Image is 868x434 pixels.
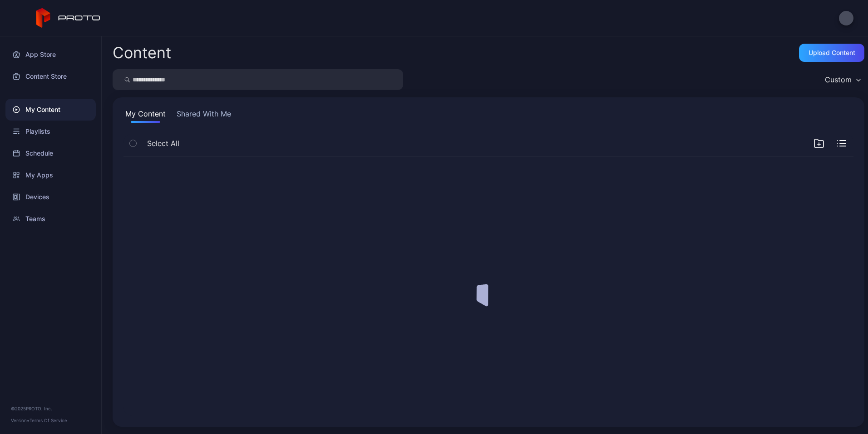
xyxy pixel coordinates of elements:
button: Upload Content [799,44,864,62]
div: © 2025 PROTO, Inc. [11,405,90,412]
div: Custom [825,75,852,84]
span: Version • [11,418,30,423]
a: Terms Of Service [30,418,67,423]
div: Upload Content [809,49,855,56]
a: App Store [5,44,96,66]
button: Shared With Me [175,108,233,123]
a: My Content [5,99,96,121]
a: Playlists [5,121,96,142]
a: My Apps [5,164,96,186]
a: Content Store [5,66,96,87]
a: Schedule [5,142,96,164]
a: Teams [5,208,96,230]
button: Custom [820,69,864,90]
button: My Content [123,108,168,123]
a: Devices [5,186,96,208]
span: Select All [147,138,179,149]
div: Content [113,45,171,61]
